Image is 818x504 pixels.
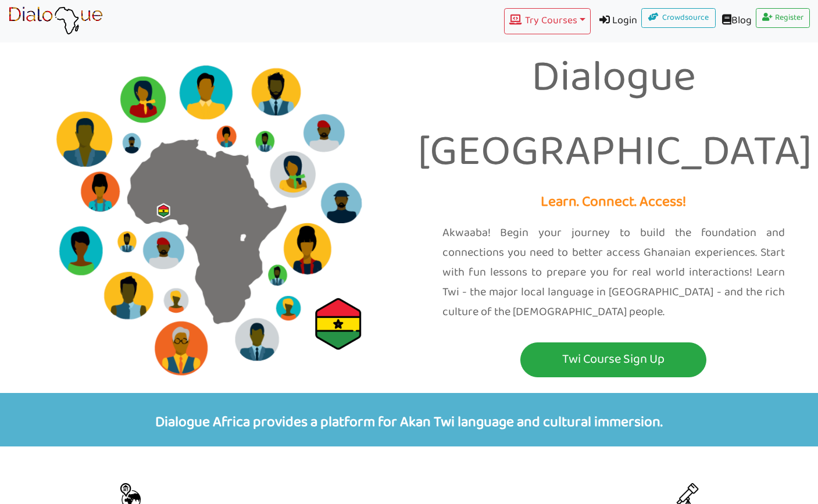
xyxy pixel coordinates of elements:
p: Akwaaba! Begin your journey to build the foundation and connections you need to better access Gha... [442,223,785,322]
a: Crowdsource [641,8,716,28]
img: learn African language platform app [8,6,103,35]
a: Blog [716,8,756,34]
a: Register [756,8,810,28]
p: Dialogue Africa provides a platform for Akan Twi language and cultural immersion. [9,393,809,447]
button: Try Courses [504,8,590,34]
a: Login [591,8,642,34]
p: Dialogue [GEOGRAPHIC_DATA] [418,42,810,190]
p: Twi Course Sign Up [523,349,703,370]
p: Learn. Connect. Access! [418,190,810,215]
button: Twi Course Sign Up [520,342,706,377]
